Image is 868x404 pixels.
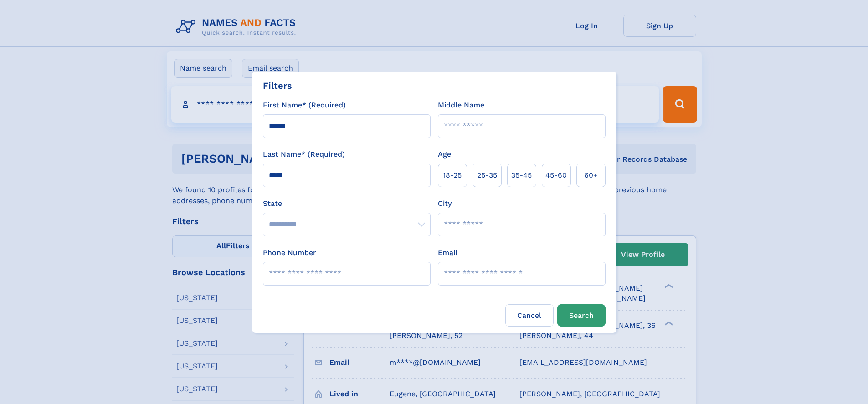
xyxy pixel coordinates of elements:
[505,304,554,327] label: Cancel
[443,170,462,181] span: 18‑25
[438,198,452,209] label: City
[438,247,457,258] label: Email
[263,100,346,111] label: First Name* (Required)
[263,149,345,160] label: Last Name* (Required)
[545,170,567,181] span: 45‑60
[511,170,532,181] span: 35‑45
[477,170,497,181] span: 25‑35
[263,247,316,258] label: Phone Number
[263,79,292,92] div: Filters
[263,198,431,209] label: State
[584,170,598,181] span: 60+
[438,100,484,111] label: Middle Name
[557,304,606,327] button: Search
[438,149,451,160] label: Age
